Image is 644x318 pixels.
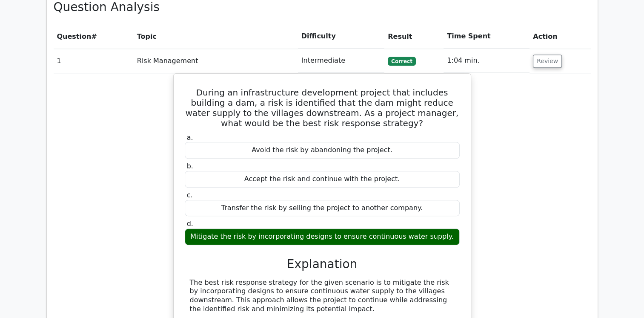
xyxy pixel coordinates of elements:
[57,32,92,40] span: Question
[533,55,562,68] button: Review
[388,57,415,65] span: Correct
[444,49,530,73] td: 1:04 min.
[298,49,384,73] td: Intermediate
[190,257,455,272] h3: Explanation
[530,24,590,49] th: Action
[54,49,134,73] td: 1
[185,142,460,159] div: Avoid the risk by abandoning the project.
[54,24,134,49] th: #
[134,49,298,73] td: Risk Management
[187,220,193,228] span: d.
[134,24,298,49] th: Topic
[187,162,193,170] span: b.
[384,24,444,49] th: Result
[187,133,193,142] span: a.
[185,171,460,188] div: Accept the risk and continue with the project.
[187,191,193,199] span: c.
[185,200,460,217] div: Transfer the risk by selling the project to another company.
[444,24,530,49] th: Time Spent
[185,228,460,245] div: Mitigate the risk by incorporating designs to ensure continuous water supply.
[184,87,461,128] h5: During an infrastructure development project that includes building a dam, a risk is identified t...
[298,24,384,49] th: Difficulty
